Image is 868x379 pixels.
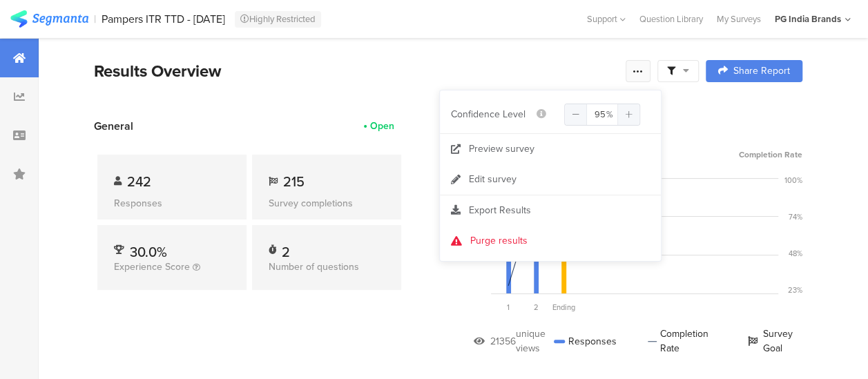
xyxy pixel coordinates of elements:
div: Completion Rate [648,327,717,356]
div: Results Overview [94,59,619,84]
span: Completion Rate [739,148,802,161]
input: Confidence Level [564,104,640,126]
div: 74% [789,211,802,222]
div: Edit survey [469,173,517,186]
span: Export Results [469,203,531,217]
a: Preview survey [440,134,661,164]
a: Question Library [633,12,710,26]
span: Experience Score [114,260,190,274]
div: Responses [114,196,230,211]
div: 21356 [490,334,516,349]
span: Share Report [733,66,790,76]
div: 48% [789,248,802,259]
span: Confidence Level [451,107,525,122]
div: 2 [282,242,290,255]
div: Open [370,119,394,133]
div: Responses [554,327,617,356]
span: Number of questions [269,260,359,274]
span: 215 [283,171,305,192]
div: 23% [788,284,802,295]
div: Ending [550,302,577,313]
div: Preview survey [469,142,534,156]
div: PG India Brands [775,12,841,26]
span: 1 [507,302,510,313]
div: Support [587,8,626,30]
a: My Surveys [710,12,768,26]
div: 100% [784,175,802,186]
span: % [606,108,613,121]
img: segmanta logo [10,10,88,28]
div: Highly Restricted [235,11,321,28]
span: 30.0% [130,242,167,262]
div: Survey completions [269,196,385,211]
a: Edit survey [440,164,661,195]
div: unique views [516,327,554,356]
div: | [94,11,96,27]
div: Pampers ITR TTD - [DATE] [102,12,225,26]
span: 242 [127,171,151,192]
div: Survey Goal [748,327,802,356]
div: Purge results [470,234,528,248]
span: 2 [534,302,539,313]
span: General [94,118,133,134]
